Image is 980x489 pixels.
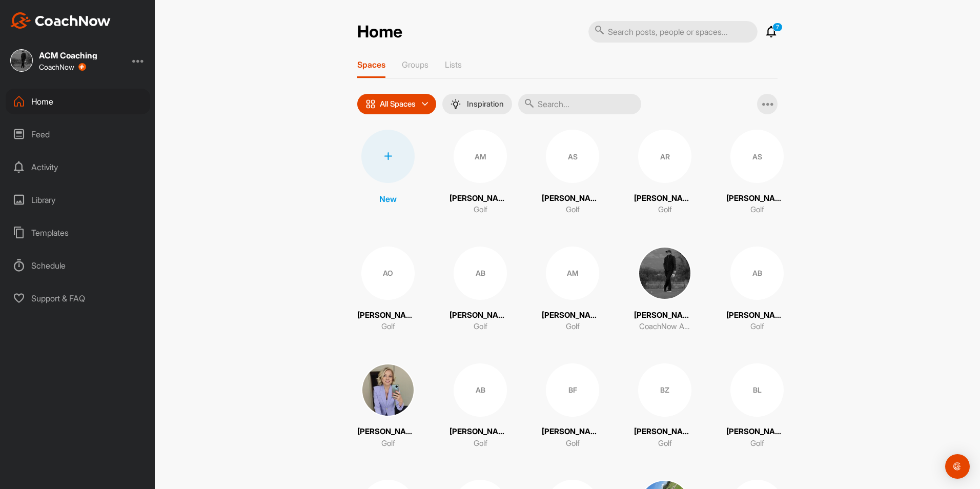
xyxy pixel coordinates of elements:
p: [PERSON_NAME] [726,193,788,205]
p: Golf [474,321,487,333]
p: [PERSON_NAME] [450,193,511,205]
p: Lists [445,59,462,70]
a: [PERSON_NAME]CoachNow Academy Feedback [634,247,696,333]
a: [PERSON_NAME]Golf [357,363,419,450]
div: AS [730,130,784,183]
div: AB [454,363,507,417]
a: AR[PERSON_NAME]Golf [634,130,696,216]
div: AR [638,130,691,183]
a: AB[PERSON_NAME]Golf [450,363,511,450]
p: Golf [566,321,580,333]
input: Search posts, people or spaces... [588,21,758,43]
a: AS[PERSON_NAME]Golf [726,130,788,216]
p: Golf [474,438,487,450]
div: ACM Coaching [39,51,97,59]
p: Golf [566,204,580,216]
p: [PERSON_NAME] [357,310,419,321]
p: Golf [474,204,487,216]
p: Spaces [357,59,385,70]
img: menuIcon [451,99,461,109]
img: icon [365,99,376,109]
p: [PERSON_NAME] [726,310,788,321]
p: Golf [381,438,395,450]
p: Inspiration [467,100,504,108]
p: Golf [750,321,764,333]
div: Feed [6,121,150,147]
a: AB[PERSON_NAME]Golf [726,247,788,333]
p: [PERSON_NAME] [357,426,419,438]
div: AS [546,130,599,183]
div: BZ [638,363,691,417]
p: Golf [381,321,395,333]
div: Open Intercom Messenger [945,454,970,479]
p: [PERSON_NAME] [726,426,788,438]
p: [PERSON_NAME] [634,310,696,321]
div: AM [546,247,599,300]
a: AM[PERSON_NAME]Golf [450,130,511,216]
div: Activity [6,154,150,180]
div: Home [6,89,150,114]
p: CoachNow Academy Feedback [639,321,690,333]
p: Golf [750,204,764,216]
img: square_150b808a336e922b65256fc0d4a00959.jpg [10,49,33,72]
div: BF [546,363,599,417]
p: Golf [658,204,672,216]
img: square_150b808a336e922b65256fc0d4a00959.jpg [638,247,691,300]
div: AO [361,247,415,300]
div: Library [6,187,150,213]
img: square_19ffe1921c77dbc2e711f22d1796c839.jpg [361,363,415,417]
p: Golf [658,438,672,450]
p: [PERSON_NAME] [634,426,696,438]
div: Support & FAQ [6,286,150,311]
a: AM[PERSON_NAME]Golf [542,247,603,333]
img: CoachNow [10,12,111,29]
div: Schedule [6,253,150,278]
div: BL [730,363,784,417]
p: [PERSON_NAME] [450,310,511,321]
div: Templates [6,220,150,246]
p: New [379,193,397,205]
div: AM [454,130,507,183]
p: [PERSON_NAME] [542,193,603,205]
a: BZ[PERSON_NAME]Golf [634,363,696,450]
input: Search... [518,94,641,114]
a: AB[PERSON_NAME]Golf [450,247,511,333]
a: AO[PERSON_NAME]Golf [357,247,419,333]
a: AS[PERSON_NAME]Golf [542,130,603,216]
a: BL[PERSON_NAME]Golf [726,363,788,450]
p: [PERSON_NAME] [634,193,696,205]
p: [PERSON_NAME] [542,426,603,438]
h2: Home [357,22,402,42]
p: All Spaces [380,100,416,108]
p: Golf [566,438,580,450]
div: CoachNow [39,63,86,71]
a: BF[PERSON_NAME]Golf [542,363,603,450]
p: [PERSON_NAME] [542,310,603,321]
p: 7 [772,23,783,32]
div: AB [454,247,507,300]
p: Golf [750,438,764,450]
p: Groups [402,59,428,70]
div: AB [730,247,784,300]
p: [PERSON_NAME] [450,426,511,438]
